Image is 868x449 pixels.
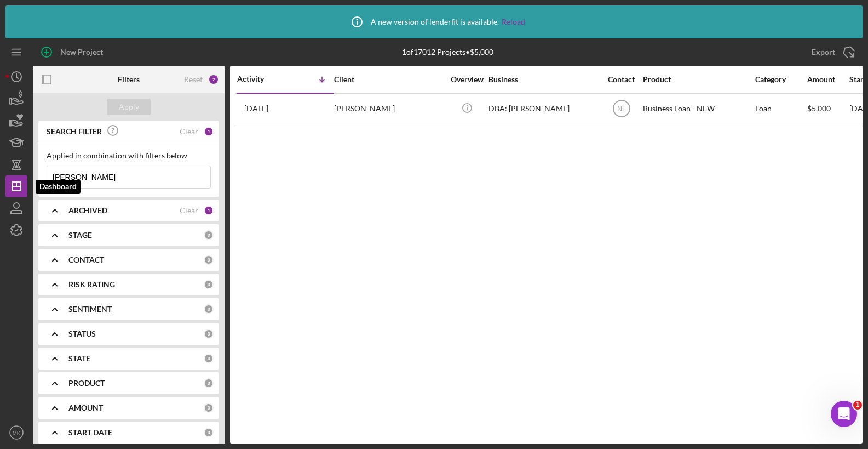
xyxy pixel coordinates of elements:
[488,94,598,123] div: DBA: [PERSON_NAME]
[204,127,214,137] div: 1
[47,151,211,160] div: Applied in combination with filters below
[643,94,752,123] div: Business Loan - NEW
[853,401,862,410] span: 1
[502,18,525,26] a: Reload
[180,206,198,215] div: Clear
[208,74,219,85] div: 2
[204,403,214,413] div: 0
[601,75,642,84] div: Contact
[5,422,27,444] button: MK
[755,94,806,123] div: Loan
[68,428,112,437] b: START DATE
[643,75,752,84] div: Product
[204,255,214,265] div: 0
[446,75,487,84] div: Overview
[488,75,598,84] div: Business
[118,75,140,84] b: Filters
[68,329,96,338] b: STATUS
[204,206,214,215] div: 1
[617,105,626,113] text: NL
[184,75,203,84] div: Reset
[343,8,525,36] div: A new version of lenderfit is available.
[33,41,114,63] button: New Project
[204,354,214,363] div: 0
[68,403,103,412] b: AMOUNT
[807,75,848,84] div: Amount
[68,379,105,388] b: PRODUCT
[204,378,214,388] div: 0
[204,230,214,240] div: 0
[334,94,444,123] div: [PERSON_NAME]
[237,75,285,83] div: Activity
[334,75,444,84] div: Client
[13,430,21,436] text: MK
[204,304,214,314] div: 0
[807,94,848,123] div: $5,000
[801,41,863,63] button: Export
[68,255,104,264] b: CONTACT
[60,41,103,63] div: New Project
[119,99,139,115] div: Apply
[244,104,268,113] time: 2025-07-08 19:49
[755,75,806,84] div: Category
[812,41,835,63] div: Export
[68,354,90,363] b: STATE
[204,329,214,339] div: 0
[204,428,214,437] div: 0
[107,99,151,115] button: Apply
[47,127,102,136] b: SEARCH FILTER
[68,206,107,215] b: ARCHIVED
[402,48,493,56] div: 1 of 17012 Projects • $5,000
[68,305,112,314] b: SENTIMENT
[68,280,115,289] b: RISK RATING
[180,127,198,136] div: Clear
[68,231,92,240] b: STAGE
[204,280,214,289] div: 0
[831,401,857,427] iframe: Intercom live chat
